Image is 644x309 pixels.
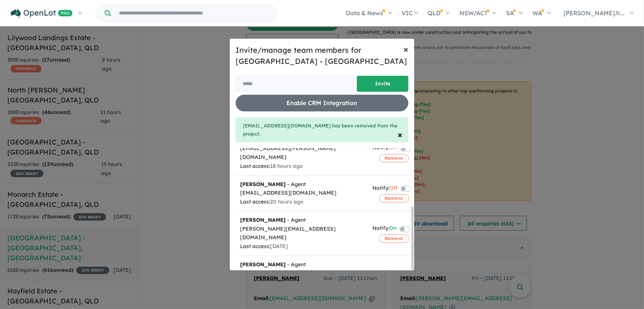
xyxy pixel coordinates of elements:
span: On [389,224,396,234]
div: - Agent [240,180,364,189]
div: Notify: [372,224,396,234]
div: - Agent [240,260,364,269]
strong: [PERSON_NAME] [240,217,286,223]
div: [PERSON_NAME][EMAIL_ADDRESS][PERSON_NAME][DOMAIN_NAME] [240,269,364,287]
div: Last access: [240,198,364,206]
div: Last access: [240,162,364,171]
span: [DATE] [270,243,288,250]
div: Notify: [372,269,396,279]
div: Last access: [240,242,364,251]
button: Remove [379,234,409,243]
div: [EMAIL_ADDRESS][DOMAIN_NAME] has been removed from the project. [236,117,408,143]
h5: Invite/manage team members for [GEOGRAPHIC_DATA] - [GEOGRAPHIC_DATA] [236,45,408,67]
div: [EMAIL_ADDRESS][PERSON_NAME][DOMAIN_NAME] [240,144,364,162]
span: 18 hours ago [270,163,303,169]
span: [PERSON_NAME].h... [564,9,624,17]
span: × [398,129,402,140]
input: Try estate name, suburb, builder or developer [112,5,275,21]
div: Notify: [372,184,398,194]
button: Remove [379,194,409,202]
div: [EMAIL_ADDRESS][DOMAIN_NAME] [240,189,364,198]
img: Openlot PRO Logo White [11,9,73,18]
button: Close [392,124,408,145]
div: [PERSON_NAME][EMAIL_ADDRESS][DOMAIN_NAME] [240,225,364,243]
button: Invite [357,76,408,92]
strong: [PERSON_NAME] [240,261,286,268]
div: Notify: [372,143,398,153]
span: × [404,43,408,55]
span: Off [389,143,398,153]
span: 20 hours ago [270,198,303,205]
span: Off [389,184,398,194]
div: - Agent [240,216,364,225]
button: Enable CRM Integration [236,95,408,111]
span: On [389,269,396,279]
button: Remove [379,154,409,162]
strong: [PERSON_NAME] [240,181,286,188]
